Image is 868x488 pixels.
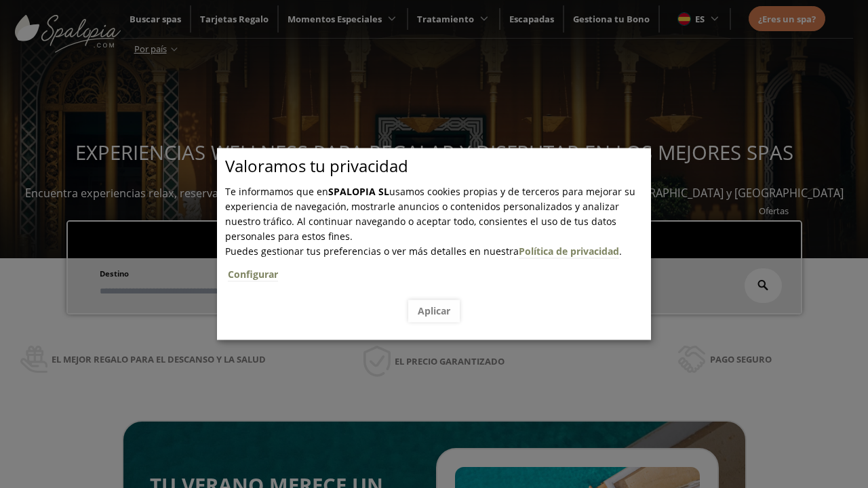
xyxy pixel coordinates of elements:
[519,245,619,258] a: Política de privacidad
[228,268,278,281] a: Configurar
[408,300,460,322] button: Aplicar
[328,185,389,198] b: SPALOPIA SL
[225,185,635,243] span: Te informamos que en usamos cookies propias y de terceros para mejorar su experiencia de navegaci...
[225,245,519,258] span: Puedes gestionar tus preferencias o ver más detalles en nuestra
[225,245,651,290] span: .
[225,159,651,174] p: Valoramos tu privacidad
